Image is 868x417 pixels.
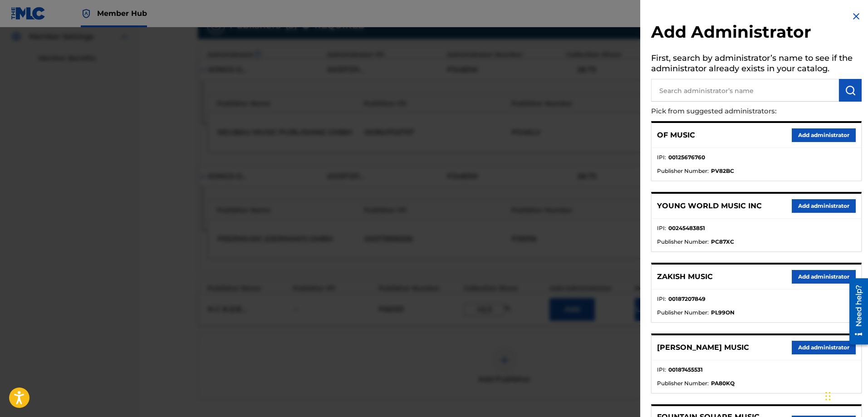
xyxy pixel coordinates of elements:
span: Publisher Number : [657,379,709,388]
button: Add administrator [792,199,856,213]
h5: First, search by administrator’s name to see if the administrator already exists in your catalog. [651,50,862,79]
button: Add administrator [792,341,856,354]
input: Search administrator’s name [651,79,839,102]
iframe: Resource Center [843,275,868,348]
button: Add administrator [792,128,856,142]
span: IPI : [657,224,666,232]
strong: PV82BC [711,167,734,175]
img: Top Rightsholder [81,8,92,19]
span: Member Hub [97,8,147,19]
p: [PERSON_NAME] MUSIC [657,342,749,353]
strong: PC87XC [711,238,734,246]
div: Drag [825,383,831,410]
span: IPI : [657,295,666,303]
button: Add administrator [792,270,856,284]
p: ZAKISH MUSIC [657,271,713,282]
img: MLC Logo [11,7,46,20]
strong: 00187455531 [668,366,703,374]
strong: 00125676760 [668,153,705,162]
h2: Add Administrator [651,22,862,45]
strong: PA80KQ [711,379,735,388]
strong: 00245483851 [668,224,705,232]
p: OF MUSIC [657,130,695,141]
span: IPI : [657,153,666,162]
span: Publisher Number : [657,238,709,246]
strong: PL99ON [711,309,735,317]
p: Pick from suggested administrators: [651,102,810,121]
span: Publisher Number : [657,309,709,317]
strong: 00187207849 [668,295,706,303]
img: Search Works [845,85,856,96]
iframe: Chat Widget [823,373,868,417]
p: YOUNG WORLD MUSIC INC [657,201,762,211]
span: Publisher Number : [657,167,709,175]
span: IPI : [657,366,666,374]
